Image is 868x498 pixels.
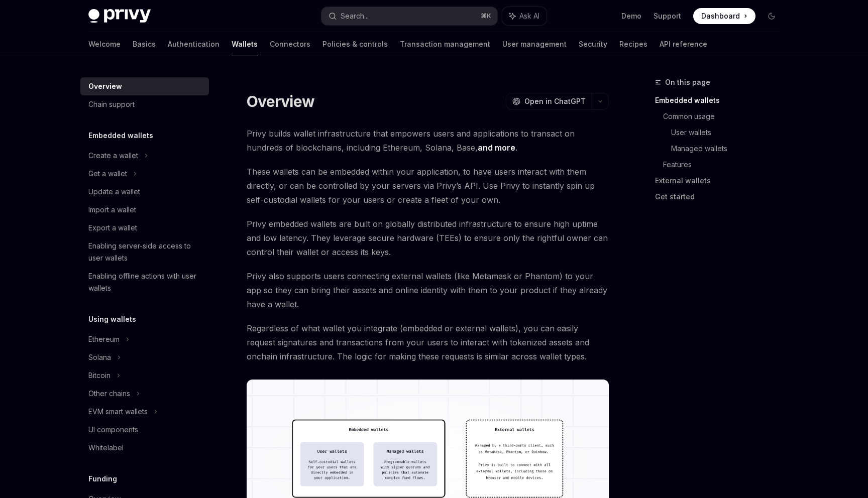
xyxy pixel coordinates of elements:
a: Authentication [168,32,220,56]
a: Update a wallet [80,183,209,201]
a: Chain support [80,95,209,113]
span: Dashboard [701,11,740,21]
a: Import a wallet [80,201,209,219]
a: Common usage [663,108,788,125]
a: Wallets [232,32,258,56]
span: Privy embedded wallets are built on globally distributed infrastructure to ensure high uptime and... [247,217,609,259]
div: Whitelabel [88,442,124,454]
span: These wallets can be embedded within your application, to have users interact with them directly,... [247,165,609,207]
a: Support [654,11,681,21]
a: Features [663,157,788,173]
a: Overview [80,77,209,95]
a: UI components [80,421,209,439]
div: Solana [88,351,111,363]
span: Privy builds wallet infrastructure that empowers users and applications to transact on hundreds o... [247,127,609,155]
div: UI components [88,424,138,436]
div: Search... [341,10,369,22]
a: Get started [655,189,788,205]
button: Open in ChatGPT [506,93,592,110]
a: Managed wallets [671,141,788,157]
a: Embedded wallets [655,92,788,108]
div: Update a wallet [88,186,140,198]
h5: Using wallets [88,313,136,325]
div: Bitcoin [88,369,111,382]
img: dark logo [88,9,151,23]
a: Whitelabel [80,439,209,457]
a: Basics [133,32,156,56]
a: External wallets [655,173,788,189]
div: Other chains [88,388,130,400]
a: Security [579,32,607,56]
button: Toggle dark mode [764,8,780,24]
div: Export a wallet [88,222,137,234]
h5: Funding [88,473,117,485]
a: Dashboard [693,8,755,24]
a: Policies & controls [322,32,388,56]
a: Welcome [88,32,121,56]
div: Overview [88,80,122,92]
div: EVM smart wallets [88,406,148,418]
div: Enabling server-side access to user wallets [88,240,203,264]
div: Enabling offline actions with user wallets [88,270,203,294]
a: Enabling offline actions with user wallets [80,267,209,297]
a: Export a wallet [80,219,209,237]
div: Chain support [88,98,135,110]
span: Regardless of what wallet you integrate (embedded or external wallets), you can easily request si... [247,321,609,363]
a: User management [502,32,567,56]
a: Recipes [619,32,647,56]
a: Enabling server-side access to user wallets [80,237,209,267]
h1: Overview [247,92,314,110]
div: Import a wallet [88,204,136,216]
a: User wallets [671,125,788,141]
span: On this page [665,76,710,88]
span: ⌘ K [481,12,491,20]
div: Create a wallet [88,150,138,162]
div: Get a wallet [88,168,127,180]
span: Privy also supports users connecting external wallets (like Metamask or Phantom) to your app so t... [247,269,609,311]
h5: Embedded wallets [88,130,153,142]
a: Transaction management [400,32,490,56]
span: Open in ChatGPT [524,96,586,106]
a: Connectors [270,32,310,56]
a: Demo [621,11,641,21]
span: Ask AI [519,11,539,21]
a: and more [478,143,515,153]
button: Ask AI [502,7,547,25]
button: Search...⌘K [321,7,497,25]
div: Ethereum [88,333,120,345]
a: API reference [660,32,707,56]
